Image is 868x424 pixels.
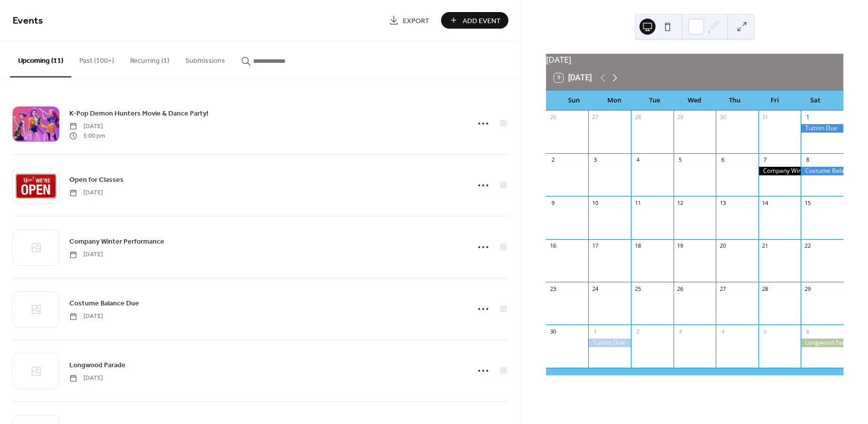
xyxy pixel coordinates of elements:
[719,328,726,335] div: 4
[719,285,726,292] div: 27
[591,156,599,164] div: 3
[719,242,726,250] div: 20
[69,108,208,119] a: K-Pop Demon Hunters Movie & Dance Party!
[69,359,126,371] a: Longwood Parade
[10,41,71,77] button: Upcoming (11)
[69,131,105,140] span: 5:00 pm
[795,90,835,111] div: Sat
[762,114,769,121] div: 31
[591,242,599,250] div: 17
[804,114,811,121] div: 1
[177,41,233,76] button: Submissions
[549,242,557,250] div: 16
[804,242,811,250] div: 22
[588,339,631,347] div: Tuition Due
[677,328,684,335] div: 3
[549,328,557,335] div: 30
[546,54,843,66] div: [DATE]
[69,250,103,259] span: [DATE]
[634,285,641,292] div: 25
[549,285,557,292] div: 23
[634,114,641,121] div: 28
[69,109,208,119] span: K-Pop Demon Hunters Movie & Dance Party!
[69,374,103,383] span: [DATE]
[549,156,557,164] div: 2
[762,199,769,206] div: 14
[804,199,811,206] div: 15
[69,298,139,309] span: Costume Balance Due
[762,156,769,164] div: 7
[549,114,557,121] div: 26
[804,285,811,292] div: 29
[677,199,684,206] div: 12
[762,242,769,250] div: 21
[463,16,501,26] span: Add Event
[801,167,843,175] div: Costume Balance Due
[677,114,684,121] div: 29
[381,12,437,29] a: Export
[594,90,634,111] div: Mon
[758,167,801,175] div: Company Winter Performance
[715,90,755,111] div: Thu
[804,328,811,335] div: 6
[69,174,124,185] a: Open for Classes
[677,156,684,164] div: 5
[762,328,769,335] div: 5
[677,285,684,292] div: 26
[69,237,164,247] span: Company Winter Performance
[762,285,769,292] div: 28
[677,242,684,250] div: 19
[591,199,599,206] div: 10
[554,90,594,111] div: Sun
[634,242,641,250] div: 18
[591,285,599,292] div: 24
[69,236,164,247] a: Company Winter Performance
[403,16,429,26] span: Export
[69,175,124,185] span: Open for Classes
[69,122,105,131] span: [DATE]
[801,339,843,347] div: Longwood Parade
[634,199,641,206] div: 11
[591,328,599,335] div: 1
[551,71,595,85] button: 9[DATE]
[69,188,103,197] span: [DATE]
[801,124,843,133] div: Tuition Due
[591,114,599,121] div: 27
[69,360,126,371] span: Longwood Parade
[122,41,177,76] button: Recurring (1)
[634,156,641,164] div: 4
[634,328,641,335] div: 2
[13,11,43,31] span: Events
[549,199,557,206] div: 9
[69,312,103,321] span: [DATE]
[719,114,726,121] div: 30
[755,90,795,111] div: Fri
[675,90,715,111] div: Wed
[69,297,139,309] a: Costume Balance Due
[804,156,811,164] div: 8
[634,90,675,111] div: Tue
[719,199,726,206] div: 13
[719,156,726,164] div: 6
[441,12,508,29] button: Add Event
[71,41,122,76] button: Past (100+)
